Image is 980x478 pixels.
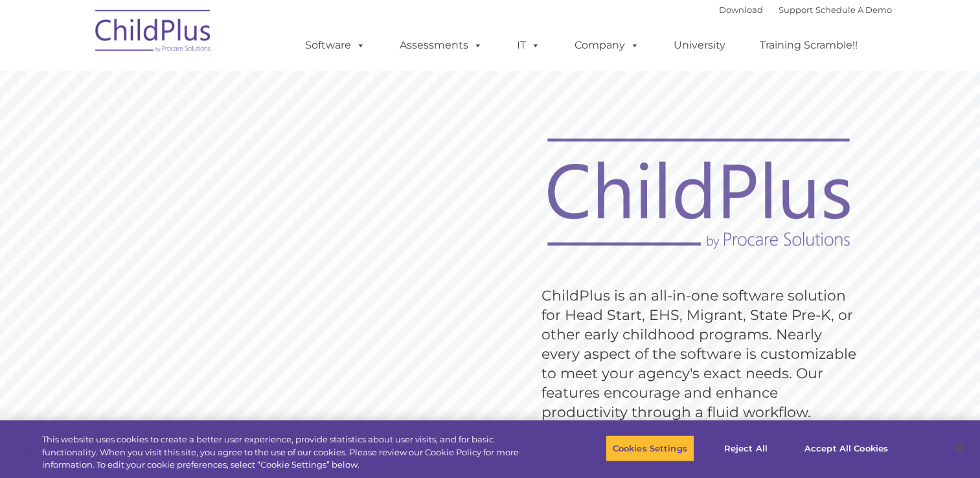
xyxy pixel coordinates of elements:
button: Close [945,434,974,462]
a: IT [504,32,553,58]
a: Assessments [387,32,496,58]
a: Download [719,5,763,15]
a: Schedule A Demo [815,5,892,15]
a: Training Scramble!! [747,32,871,58]
font: | [719,5,892,15]
a: University [661,32,738,58]
a: Support [779,5,813,15]
button: Reject All [705,435,786,462]
div: This website uses cookies to create a better user experience, provide statistics about user visit... [42,433,539,472]
button: Accept All Cookies [797,435,895,462]
rs-layer: ChildPlus is an all-in-one software solution for Head Start, EHS, Migrant, State Pre-K, or other ... [541,286,863,422]
a: Company [562,32,652,58]
a: Software [292,32,378,58]
button: Cookies Settings [606,435,694,462]
img: ChildPlus by Procare Solutions [89,1,218,65]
